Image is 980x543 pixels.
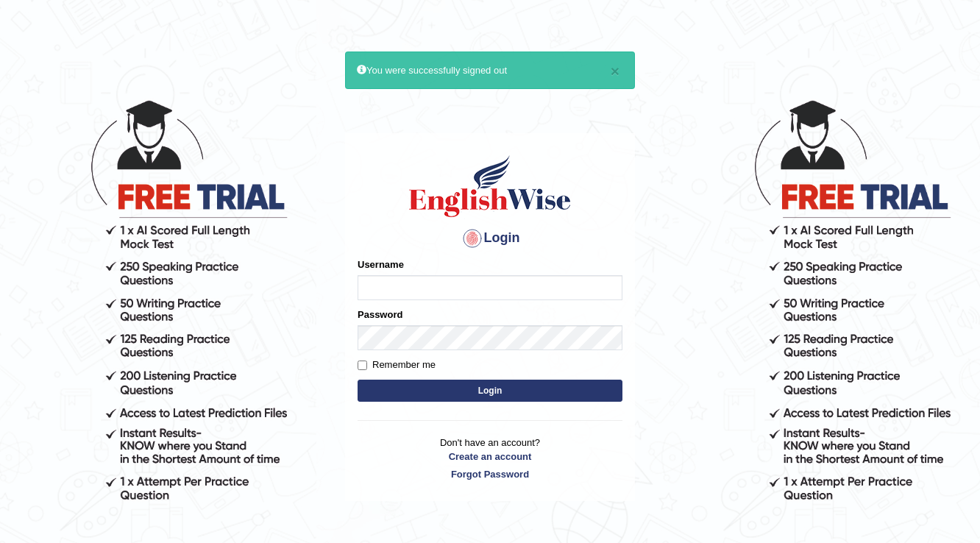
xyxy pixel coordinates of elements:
[358,361,367,370] input: Remember me
[358,308,402,322] label: Password
[358,258,404,271] label: Username
[358,436,622,481] p: Don't have an account?
[358,450,622,464] a: Create an account
[358,227,622,250] h4: Login
[406,153,574,219] img: Logo of English Wise sign in for intelligent practice with AI
[611,63,619,79] button: ×
[358,467,622,481] a: Forgot Password
[345,52,635,89] div: You were successfully signed out
[358,358,436,372] label: Remember me
[358,380,622,402] button: Login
